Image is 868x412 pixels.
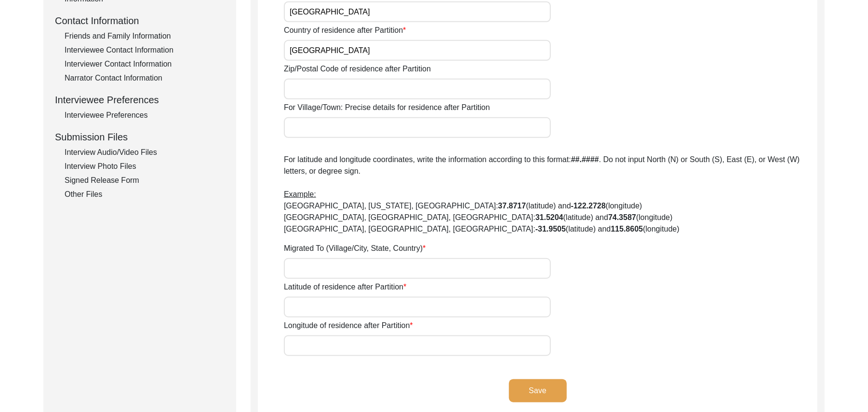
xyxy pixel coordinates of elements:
p: For latitude and longitude coordinates, write the information according to this format: . Do not ... [284,154,817,235]
label: Longitude of residence after Partition [284,320,413,331]
div: Friends and Family Information [65,30,225,42]
label: Migrated To (Village/City, State, Country) [284,243,426,254]
div: Interview Photo Files [65,161,225,172]
div: Interviewer Contact Information [65,58,225,70]
div: Narrator Contact Information [65,72,225,84]
div: Interviewee Preferences [65,110,225,121]
label: Latitude of residence after Partition [284,281,406,293]
label: Zip/Postal Code of residence after Partition [284,63,431,75]
label: For Village/Town: Precise details for residence after Partition [284,102,490,113]
div: Interviewee Contact Information [65,44,225,56]
b: ##.#### [571,155,599,164]
b: 115.8605 [611,225,643,233]
b: 74.3587 [608,213,636,221]
span: Example: [284,190,316,198]
div: Signed Release Form [65,175,225,186]
div: Other Files [65,189,225,200]
label: Country of residence after Partition [284,25,406,36]
b: -31.9505 [535,225,566,233]
b: 37.8717 [498,202,526,210]
div: Interview Audio/Video Files [65,147,225,158]
div: Interviewee Preferences [55,93,225,107]
div: Submission Files [55,130,225,144]
b: 31.5204 [535,213,563,221]
button: Save [509,379,567,402]
div: Contact Information [55,14,225,28]
b: -122.2728 [571,202,606,210]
